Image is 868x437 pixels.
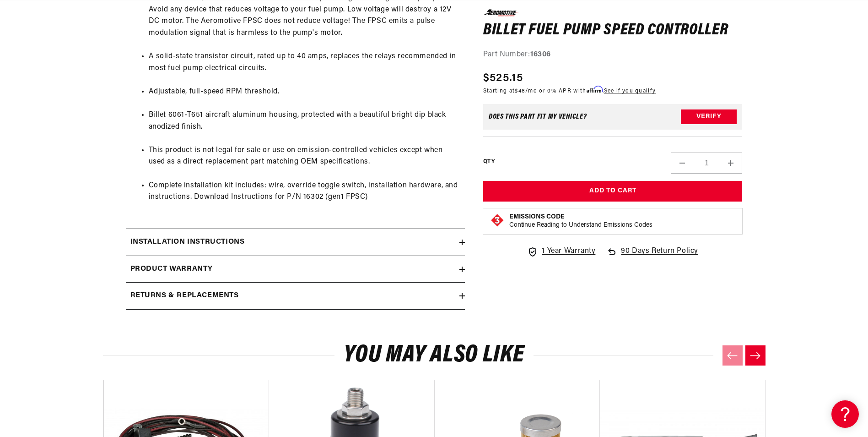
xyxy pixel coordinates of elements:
[604,88,656,93] a: See if you qualify - Learn more about Affirm Financing (opens in modal)
[103,344,766,366] h2: You may also like
[149,145,460,168] li: This product is not legal for sale or use on emission-controlled vehicles except when used as a d...
[515,88,525,93] span: $48
[149,86,460,98] li: Adjustable, full-speed RPM threshold.
[587,86,603,93] span: Affirm
[483,158,495,166] label: QTY
[126,229,465,256] summary: Installation Instructions
[126,283,465,309] summary: Returns & replacements
[483,23,743,38] h1: Billet Fuel Pump Speed Controller
[483,86,656,95] p: Starting at /mo or 0% APR with .
[542,246,595,257] span: 1 Year Warranty
[483,181,743,202] button: Add to Cart
[509,213,565,220] strong: Emissions Code
[606,246,698,267] a: 90 Days Return Policy
[530,51,551,58] strong: 16306
[722,345,743,366] button: Previous slide
[149,109,460,133] li: Billet 6061-T651 aircraft aluminum housing, protected with a beautiful bright dip black anodized ...
[483,70,523,86] span: $525.15
[126,256,465,283] summary: Product warranty
[149,180,460,203] li: Complete installation kit includes: wire, override toggle switch, installation hardware, and inst...
[490,213,505,228] img: Emissions code
[489,113,587,120] div: Does This part fit My vehicle?
[509,213,652,229] button: Emissions CodeContinue Reading to Understand Emissions Codes
[130,236,245,248] h2: Installation Instructions
[130,263,213,275] h2: Product warranty
[509,221,652,229] p: Continue Reading to Understand Emissions Codes
[621,246,698,267] span: 90 Days Return Policy
[681,109,737,124] button: Verify
[527,246,595,257] a: 1 Year Warranty
[483,49,743,61] div: Part Number:
[130,290,239,302] h2: Returns & replacements
[149,51,460,74] li: A solid-state transistor circuit, rated up to 40 amps, replaces the relays recommended in most fu...
[745,345,766,366] button: Next slide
